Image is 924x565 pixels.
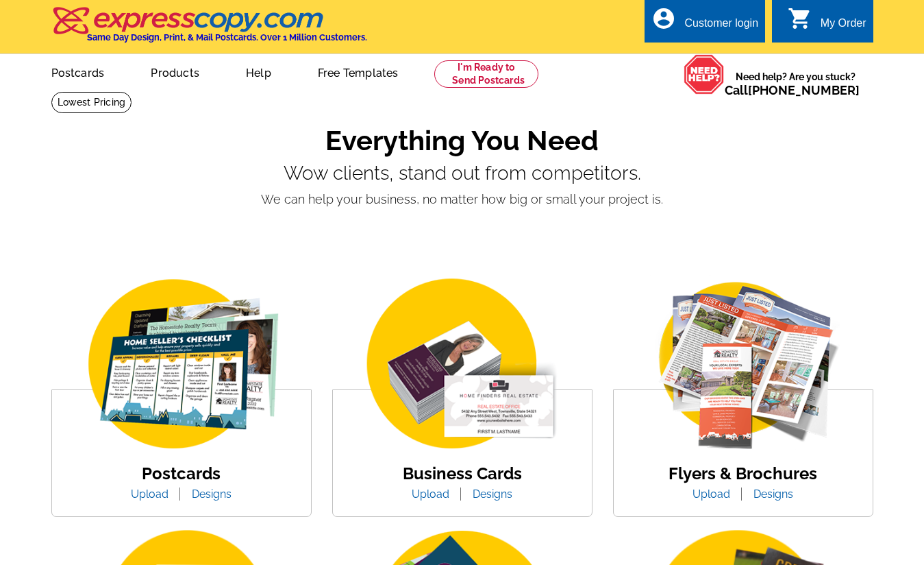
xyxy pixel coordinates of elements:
p: We can help your business, no matter how big or small your project is. [51,190,873,208]
span: Need help? Are you stuck? [725,70,866,97]
p: Wow clients, stand out from competitors. [51,163,873,184]
i: shopping_cart [788,6,812,31]
div: Customer login [684,17,758,36]
a: Postcards [29,56,127,88]
h4: Same Day Design, Print, & Mail Postcards. Over 1 Million Customers. [87,32,367,43]
div: My Order [821,17,866,36]
img: flyer-card.png [627,275,860,455]
a: Postcards [142,464,221,483]
a: Designs [462,488,523,501]
a: Help [224,56,293,88]
a: Business Cards [403,464,522,483]
a: Free Templates [296,56,421,88]
img: img_postcard.png [65,275,298,455]
a: Same Day Design, Print, & Mail Postcards. Over 1 Million Customers. [51,16,367,43]
img: business-card.png [346,275,579,455]
a: Designs [182,488,242,501]
h1: Everything You Need [51,124,873,157]
img: help [684,54,725,95]
a: shopping_cart My Order [788,15,866,32]
a: Upload [121,488,179,501]
span: Call [725,83,860,97]
a: Products [129,56,221,88]
a: Designs [743,488,803,501]
a: account_circle Customer login [651,15,758,32]
a: Upload [682,488,740,501]
a: Flyers & Brochures [669,464,817,483]
i: account_circle [651,6,676,31]
a: [PHONE_NUMBER] [748,83,860,97]
a: Upload [401,488,460,501]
